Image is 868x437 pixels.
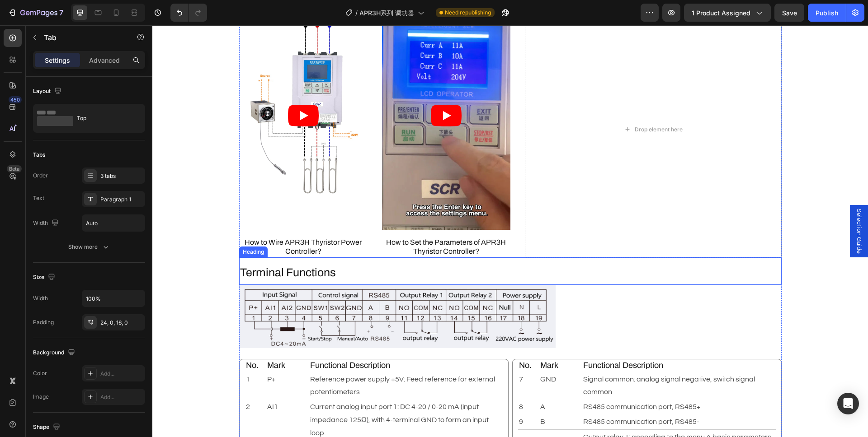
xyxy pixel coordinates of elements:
p: 8 [367,375,387,388]
h3: How to Wire APR3H Thyristor Power Controller? [87,212,215,232]
div: Heading [89,223,113,231]
span: Save [782,9,797,17]
h2: No. [93,334,114,346]
div: Drop element here [482,101,530,108]
span: APR3H系列 调功器 [359,8,414,18]
div: Undo/Redo [170,4,207,22]
p: RS485 communication port, RS485- [431,390,623,403]
p: Tab [44,32,121,43]
p: Signal common: analog signal negative, switch signal common [431,348,623,374]
p: 2 [94,375,113,388]
span: / [355,8,358,18]
p: 7 [59,7,63,18]
p: AI1 [115,375,156,388]
p: 7 [367,348,387,361]
div: Size [33,271,57,284]
div: Top [77,108,132,129]
div: Width [33,294,48,302]
h2: Mark [387,334,430,346]
span: Selection Guide [702,183,711,228]
button: Show more [33,239,145,255]
p: Settings [45,56,70,65]
div: Shape [33,421,62,433]
input: Auto [82,290,145,307]
h2: Functional Description [157,334,350,346]
p: Reference power supply +5V: Feed reference for external potentiometers [158,348,349,374]
p: A [388,375,429,388]
p: Current analog input port 1: DC 4-20 / 0-20 mA (input impedance 125Ω), with 4-terminal GND to for... [158,375,349,414]
div: Show more [68,242,110,251]
div: Beta [7,165,22,172]
h3: How to Set the Parameters of APR3H Thyristor Controller? [230,212,358,232]
div: Width [33,217,61,229]
div: Layout [33,85,63,98]
p: GND [388,348,429,361]
div: 24, 0, 16, 0 [100,319,143,327]
div: Add... [100,370,143,378]
h2: No. [366,334,387,346]
p: 11 [367,410,387,423]
h2: Mark [114,334,157,346]
p: 9 [367,390,387,403]
span: Need republishing [445,9,491,17]
p: P+ [115,348,156,361]
p: NO [388,410,429,423]
div: Publish [816,8,838,18]
h2: Terminal Functions [87,239,629,256]
p: B [388,390,429,403]
button: Publish [808,4,846,22]
div: 3 tabs [100,172,143,180]
input: Auto [82,215,145,231]
p: RS485 communication port, RS485+ [431,375,623,388]
button: Play [278,79,309,101]
h2: Functional Description [430,334,623,346]
div: Order [33,172,48,180]
div: Background [33,347,77,359]
div: Paragraph 1 [100,195,143,204]
div: Text [33,194,44,202]
button: 7 [4,4,67,22]
span: 1 product assigned [692,8,750,18]
img: APR3H Thyristor Power Controller 19-Bit Terminals & Functions [87,260,403,323]
iframe: Design area [152,25,868,437]
div: Image [33,393,49,401]
button: Play [136,79,166,101]
div: Open Intercom Messenger [837,393,859,414]
p: Advanced [89,56,120,65]
button: Save [774,4,804,22]
button: 1 product assigned [684,4,771,22]
div: Padding [33,318,54,326]
div: Color [33,369,47,377]
div: 450 [9,96,22,103]
p: 1 [94,348,113,361]
div: Tabs [33,151,45,159]
div: Add... [100,393,143,401]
